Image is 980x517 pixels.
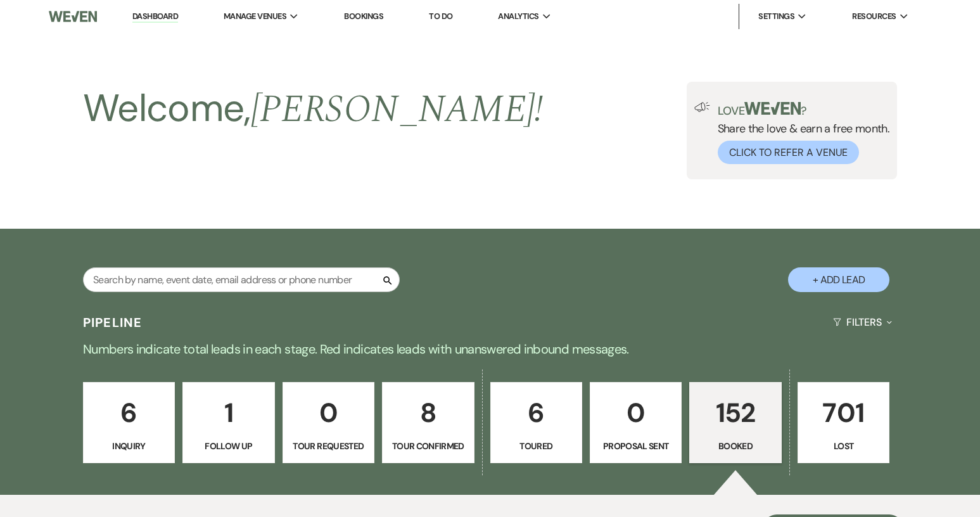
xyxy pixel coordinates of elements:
p: Tour Confirmed [390,439,466,453]
p: Inquiry [91,439,167,453]
p: 701 [806,392,881,434]
span: [PERSON_NAME] ! [251,80,544,139]
input: Search by name, event date, email address or phone number [83,267,400,292]
p: 0 [291,392,366,434]
span: Resources [852,10,896,23]
span: Manage Venues [224,10,286,23]
p: Booked [697,439,773,453]
button: Click to Refer a Venue [718,141,859,164]
p: 6 [91,392,167,434]
p: 152 [697,392,773,434]
a: 0Proposal Sent [590,382,682,463]
p: Proposal Sent [598,439,673,453]
a: 701Lost [798,382,889,463]
a: 1Follow Up [182,382,274,463]
p: Numbers indicate total leads in each stage. Red indicates leads with unanswered inbound messages. [34,339,946,359]
a: 8Tour Confirmed [382,382,474,463]
a: Dashboard [132,11,178,23]
a: 6Inquiry [83,382,175,463]
p: 8 [390,392,466,434]
p: Follow Up [191,439,266,453]
p: Love ? [718,102,890,117]
button: + Add Lead [788,267,889,292]
p: Tour Requested [291,439,366,453]
img: Weven Logo [49,3,96,30]
p: Lost [806,439,881,453]
p: 6 [499,392,574,434]
button: Filters [828,305,897,339]
a: 6Toured [490,382,582,463]
div: Share the love & earn a free month. [710,102,890,164]
h2: Welcome, [83,82,544,136]
p: 0 [598,392,673,434]
h3: Pipeline [83,314,143,331]
a: To Do [429,11,452,22]
a: Bookings [344,11,383,22]
p: 1 [191,392,266,434]
img: weven-logo-green.svg [744,102,801,115]
img: loud-speaker-illustration.svg [694,102,710,112]
span: Settings [758,10,794,23]
a: 0Tour Requested [283,382,374,463]
span: Analytics [498,10,538,23]
p: Toured [499,439,574,453]
a: 152Booked [689,382,781,463]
